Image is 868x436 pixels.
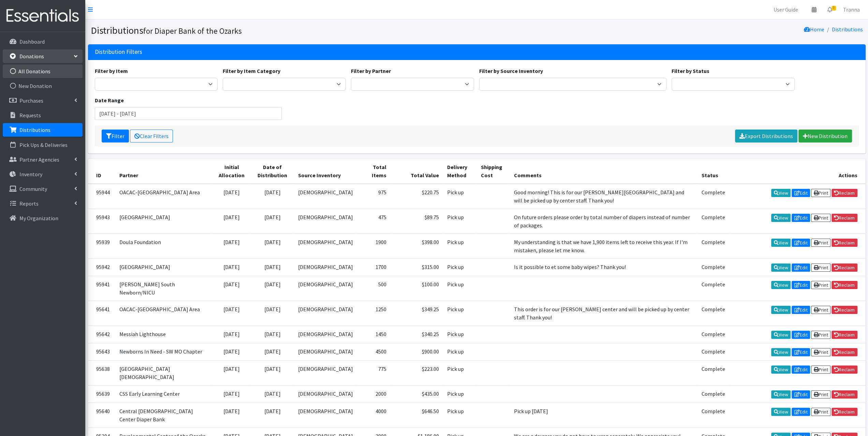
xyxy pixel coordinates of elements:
[88,385,115,403] td: 95639
[294,343,357,360] td: [DEMOGRAPHIC_DATA]
[95,48,142,56] h3: Distribution Filters
[443,159,477,184] th: Delivery Method
[697,258,729,276] td: Complete
[19,141,68,148] p: Pick Ups & Deliveries
[212,403,251,428] td: [DATE]
[19,171,42,178] p: Inventory
[832,331,857,339] a: Reclaim
[822,3,838,16] a: 3
[771,264,791,272] a: View
[212,159,251,184] th: Initial Allocation
[251,403,294,428] td: [DATE]
[212,276,251,301] td: [DATE]
[115,326,212,343] td: Messiah Lighthouse
[3,123,83,137] a: Distributions
[19,112,41,119] p: Requests
[479,67,543,75] label: Filter by Source Inventory
[115,258,212,276] td: [GEOGRAPHIC_DATA]
[251,360,294,385] td: [DATE]
[510,159,697,184] th: Comments
[697,326,729,343] td: Complete
[697,360,729,385] td: Complete
[294,258,357,276] td: [DEMOGRAPHIC_DATA]
[443,403,477,428] td: Pick up
[3,167,83,181] a: Inventory
[811,408,830,416] a: Print
[115,360,212,385] td: [GEOGRAPHIC_DATA][DEMOGRAPHIC_DATA]
[19,185,47,192] p: Community
[443,385,477,403] td: Pick up
[19,53,44,60] p: Donations
[832,281,857,289] a: Reclaim
[212,326,251,343] td: [DATE]
[771,365,791,374] a: View
[697,301,729,326] td: Complete
[95,67,128,75] label: Filter by Item
[771,331,791,339] a: View
[251,258,294,276] td: [DATE]
[771,408,791,416] a: View
[102,130,129,142] button: Filter
[792,390,810,399] a: Edit
[3,138,83,152] a: Pick Ups & Deliveries
[212,209,251,234] td: [DATE]
[792,331,810,339] a: Edit
[771,390,791,399] a: View
[798,130,852,142] a: New Distribution
[115,209,212,234] td: [GEOGRAPHIC_DATA]
[771,239,791,247] a: View
[294,403,357,428] td: [DEMOGRAPHIC_DATA]
[251,301,294,326] td: [DATE]
[832,189,857,197] a: Reclaim
[251,276,294,301] td: [DATE]
[212,258,251,276] td: [DATE]
[510,209,697,234] td: On future orders please order by total number of diapers instead of number of packages.
[251,209,294,234] td: [DATE]
[115,385,212,403] td: CSS Early Learning Center
[357,360,391,385] td: 775
[294,159,357,184] th: Source Inventory
[477,159,510,184] th: Shipping Cost
[19,215,58,222] p: My Organization
[792,281,810,289] a: Edit
[251,343,294,360] td: [DATE]
[357,234,391,258] td: 1900
[443,343,477,360] td: Pick up
[391,184,443,209] td: $220.75
[212,301,251,326] td: [DATE]
[294,184,357,209] td: [DEMOGRAPHIC_DATA]
[811,214,830,222] a: Print
[811,239,830,247] a: Print
[115,184,212,209] td: OACAC-[GEOGRAPHIC_DATA] Area
[294,301,357,326] td: [DEMOGRAPHIC_DATA]
[391,343,443,360] td: $900.00
[212,385,251,403] td: [DATE]
[351,67,391,75] label: Filter by Partner
[697,159,729,184] th: Status
[115,343,212,360] td: Newborns In Need - SW MO Chapter
[3,108,83,122] a: Requests
[792,365,810,374] a: Edit
[357,209,391,234] td: 475
[19,156,59,163] p: Partner Agencies
[838,3,865,16] a: Tranna
[3,49,83,63] a: Donations
[19,97,43,104] p: Purchases
[143,26,242,36] small: for Diaper Bank of the Ozarks
[443,209,477,234] td: Pick up
[832,26,863,33] a: Distributions
[3,94,83,107] a: Purchases
[357,184,391,209] td: 975
[792,189,810,197] a: Edit
[811,331,830,339] a: Print
[212,184,251,209] td: [DATE]
[212,360,251,385] td: [DATE]
[294,234,357,258] td: [DEMOGRAPHIC_DATA]
[294,326,357,343] td: [DEMOGRAPHIC_DATA]
[294,209,357,234] td: [DEMOGRAPHIC_DATA]
[804,26,824,33] a: Home
[811,348,830,356] a: Print
[792,264,810,272] a: Edit
[19,38,45,45] p: Dashboard
[88,360,115,385] td: 95638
